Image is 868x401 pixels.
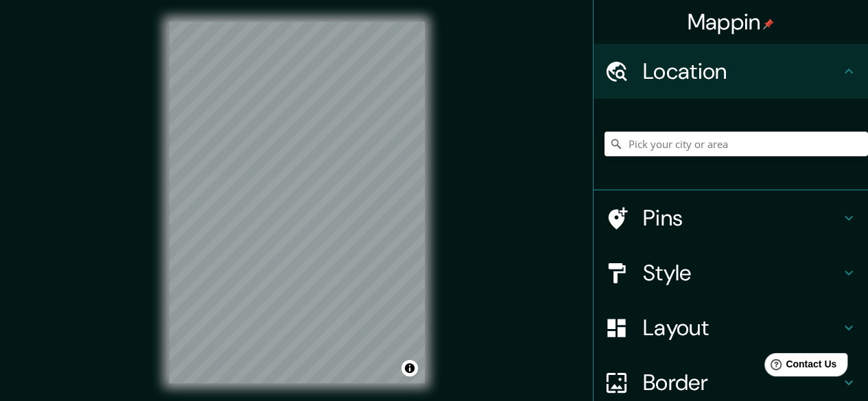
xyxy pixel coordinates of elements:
h4: Layout [643,314,841,341]
h4: Style [643,259,841,287]
input: Pick your city or area [605,132,868,156]
h4: Mappin [688,8,775,36]
h4: Border [643,369,841,396]
button: Toggle attribution [401,360,418,376]
div: Layout [594,300,868,355]
div: Location [594,44,868,99]
h4: Location [643,58,841,85]
canvas: Map [169,22,425,383]
h4: Pins [643,204,841,232]
div: Pins [594,191,868,245]
iframe: Help widget launcher [746,348,853,386]
img: pin-icon.png [763,19,774,29]
div: Style [594,245,868,300]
